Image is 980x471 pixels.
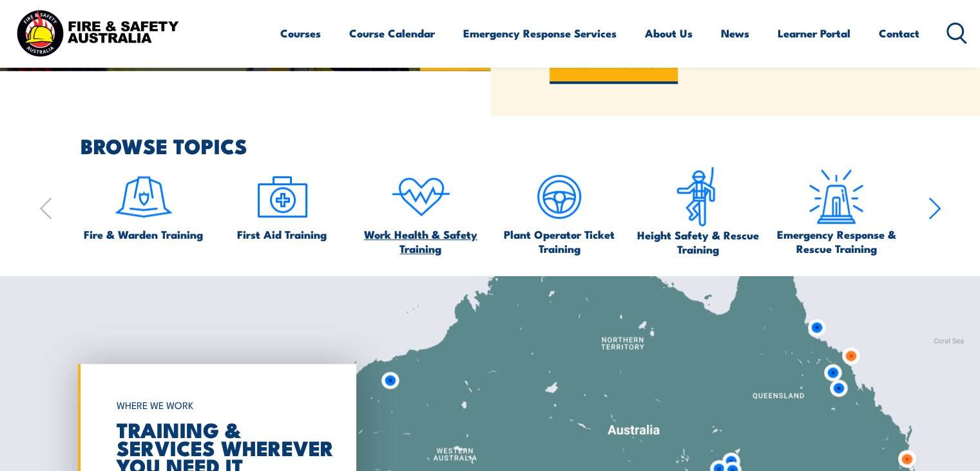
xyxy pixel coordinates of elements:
[237,227,327,241] span: First Aid Training
[390,166,451,227] img: icon-4
[879,16,919,50] a: Contact
[84,166,203,241] a: Fire & Warden Training
[529,166,590,227] img: icon-5
[358,227,484,256] span: Work Health & Safety Training
[645,16,693,50] a: About Us
[280,16,321,50] a: Courses
[117,394,311,417] h6: WHERE WE WORK
[463,16,617,50] a: Emergency Response Services
[806,166,867,227] img: Emergency Response Icon
[84,227,203,241] span: Fire & Warden Training
[349,16,435,50] a: Course Calendar
[496,166,622,256] a: Plant Operator Ticket Training
[358,166,484,256] a: Work Health & Safety Training
[635,166,761,256] a: Height Safety & Rescue Training
[81,136,941,154] h2: BROWSE TOPICS
[721,16,749,50] a: News
[252,166,312,227] img: icon-2
[773,166,899,256] a: Emergency Response & Rescue Training
[113,166,174,227] img: icon-1
[668,166,728,228] img: icon-6
[496,227,622,256] span: Plant Operator Ticket Training
[773,227,899,256] span: Emergency Response & Rescue Training
[237,166,327,241] a: First Aid Training
[635,228,761,256] span: Height Safety & Rescue Training
[778,16,850,50] a: Learner Portal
